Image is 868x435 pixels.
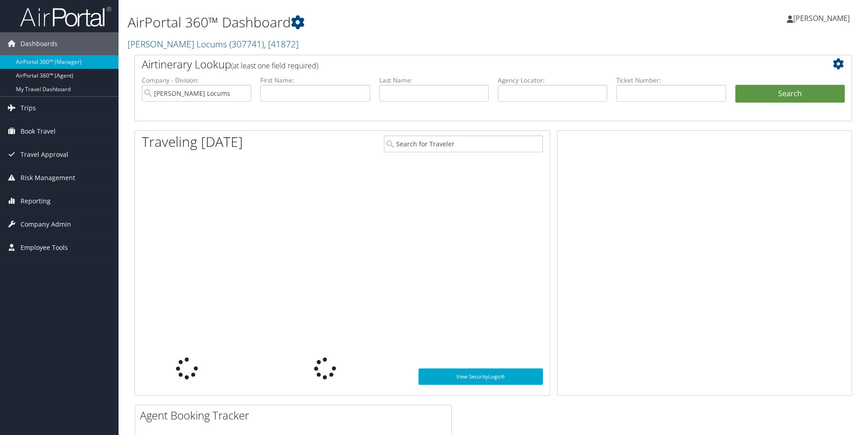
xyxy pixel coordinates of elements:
[21,143,68,166] span: Travel Approval
[384,135,543,152] input: Search for Traveler
[264,38,299,50] span: , [ 41872 ]
[498,76,607,85] label: Agency Locator:
[260,76,370,85] label: First Name:
[231,61,318,71] span: (at least one field required)
[21,120,56,143] span: Book Travel
[128,13,615,32] h1: AirPortal 360™ Dashboard
[229,38,264,50] span: ( 307741 )
[142,76,251,85] label: Company - Division:
[142,57,785,72] h2: Airtinerary Lookup
[20,6,111,27] img: airportal-logo.png
[735,85,845,103] button: Search
[21,213,71,236] span: Company Admin
[21,190,51,212] span: Reporting
[142,132,243,151] h1: Traveling [DATE]
[140,408,451,423] h2: Agent Booking Tracker
[128,38,299,50] a: [PERSON_NAME] Locums
[616,76,726,85] label: Ticket Number:
[21,236,68,259] span: Employee Tools
[21,32,57,55] span: Dashboards
[418,368,543,385] a: View SecurityLogic®
[793,13,850,23] span: [PERSON_NAME]
[379,76,489,85] label: Last Name:
[21,166,75,189] span: Risk Management
[787,5,859,32] a: [PERSON_NAME]
[21,97,36,119] span: Trips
